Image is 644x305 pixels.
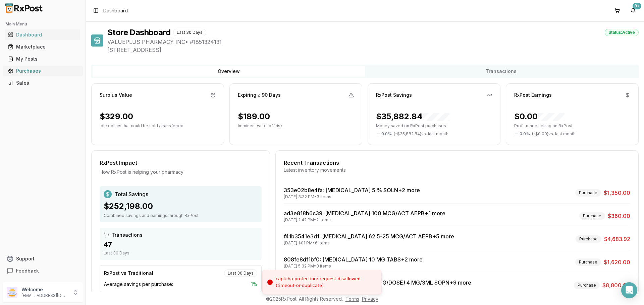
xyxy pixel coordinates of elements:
div: Purchase [576,235,601,243]
div: [DATE] 5:32 PM • 3 items [284,263,423,269]
div: Dashboard [8,31,77,38]
nav: breadcrumb [103,7,128,14]
a: 808fe8df1bf0: [MEDICAL_DATA] 10 MG TABS+2 more [284,256,423,263]
p: [EMAIL_ADDRESS][DOMAIN_NAME] [21,293,68,298]
p: Welcome [21,286,68,293]
span: VALUEPLUS PHARMACY INC • # 1851324131 [107,38,639,46]
span: ( - $0.00 ) vs. last month [532,131,576,137]
button: Overview [93,66,365,77]
span: $1,350.00 [604,189,630,197]
p: Profit made selling on RxPost [514,123,630,129]
div: [DATE] 1:01 PM • 6 items [284,240,454,246]
a: Terms [345,296,359,302]
div: RxPost Savings [376,92,412,98]
span: [STREET_ADDRESS] [107,46,639,54]
img: User avatar [7,287,17,298]
div: Open Intercom Messenger [621,282,637,298]
a: My Posts [5,53,80,65]
button: My Posts [3,54,83,64]
h1: Store Dashboard [107,27,170,38]
div: Sales [8,80,77,86]
p: Idle dollars that could be sold / transferred [100,123,216,129]
a: f41b3541e3d1: [MEDICAL_DATA] 62.5-25 MCG/ACT AEPB+5 more [284,233,454,240]
span: 1 % [251,281,257,288]
div: $189.00 [238,111,270,122]
button: Transactions [365,66,637,77]
div: RxPost vs Traditional [104,270,153,277]
button: Marketplace [3,42,83,52]
div: Marketplace [8,44,77,50]
div: Surplus Value [100,92,132,98]
span: Transactions [112,232,143,238]
div: Purchase [574,282,600,289]
div: Purchase [575,258,601,266]
a: Privacy [362,296,378,302]
span: 0.0 % [381,131,392,137]
span: $1,620.00 [604,258,630,266]
div: Expiring ≤ 90 Days [238,92,281,98]
div: 47 [104,240,258,249]
img: RxPost Logo [3,3,46,13]
span: ( - $35,882.84 ) vs. last month [394,131,448,137]
button: Support [3,253,83,265]
div: Status: Active [605,29,639,36]
button: Sales [3,78,83,88]
div: How RxPost is helping your pharmacy [100,169,262,175]
span: Total Savings [114,190,148,198]
button: Purchases [3,66,83,76]
button: Feedback [3,265,83,277]
span: $8,800.00 [602,281,630,289]
span: Dashboard [103,7,128,14]
div: Recent Transactions [284,159,630,167]
div: 9+ [633,3,641,9]
div: Combined savings and earnings through RxPost [104,213,258,218]
button: 9+ [628,5,639,16]
span: $360.00 [608,212,630,220]
div: RxPost Earnings [514,92,552,98]
span: Average savings per purchase: [104,281,173,288]
div: captcha protection: request disallowed (timeout-or-duplicate) [276,276,376,289]
h2: Main Menu [5,21,80,27]
span: 0.0 % [520,131,530,137]
span: $4,683.92 [604,235,630,243]
div: [DATE] 2:42 PM • 2 items [284,217,445,223]
div: Purchases [8,68,77,74]
a: Dashboard [5,29,80,41]
a: ad3e818b6c39: [MEDICAL_DATA] 100 MCG/ACT AEPB+1 more [284,210,445,217]
a: 353e02b8e4fa: [MEDICAL_DATA] 5 % SOLN+2 more [284,187,420,194]
a: Sales [5,77,80,89]
span: Feedback [16,268,39,274]
div: $0.00 [514,111,565,122]
a: Purchases [5,65,80,77]
div: RxPost Impact [100,159,262,167]
div: Last 30 Days [104,250,258,256]
div: Latest inventory movements [284,167,630,173]
div: [DATE] 3:32 PM • 3 items [284,194,420,200]
div: $329.00 [100,111,133,122]
p: Imminent write-off risk [238,123,354,129]
div: Purchase [579,212,605,220]
div: My Posts [8,56,77,62]
div: Last 30 Days [224,270,257,277]
div: $252,198.00 [104,201,258,212]
div: $35,882.84 [376,111,449,122]
button: Dashboard [3,29,83,40]
div: Purchase [575,189,601,197]
a: Marketplace [5,41,80,53]
div: Last 30 Days [173,29,206,36]
p: Money saved on RxPost purchases [376,123,492,129]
